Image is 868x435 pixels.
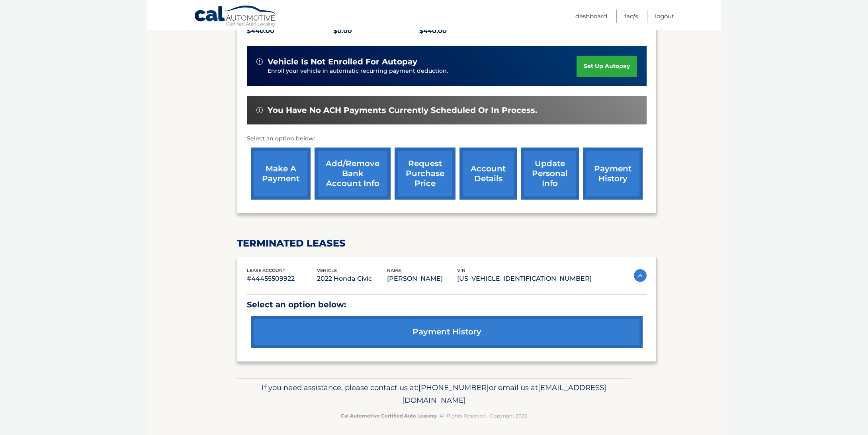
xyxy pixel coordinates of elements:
[395,148,456,200] a: request purchase price
[387,273,457,284] p: [PERSON_NAME]
[341,413,436,419] strong: Cal Automotive Certified Auto Leasing
[247,268,285,273] span: lease account
[194,5,278,28] a: Cal Automotive
[402,383,606,405] span: [EMAIL_ADDRESS][DOMAIN_NAME]
[624,10,638,23] a: FAQ's
[242,412,626,420] p: - All Rights Reserved - Copyright 2025
[521,148,579,200] a: update personal info
[457,273,592,284] p: [US_VEHICLE_IDENTIFICATION_NUMBER]
[247,298,647,312] p: Select an option below:
[583,148,643,200] a: payment history
[247,273,317,284] p: #44455509922
[655,10,674,23] a: Logout
[242,381,626,407] p: If you need assistance, please contact us at: or email us at
[315,148,391,200] a: Add/Remove bank account info
[317,273,387,284] p: 2022 Honda Civic
[268,57,417,67] span: vehicle is not enrolled for autopay
[256,58,263,65] img: alert-white.svg
[268,105,537,115] span: You have no ACH payments currently scheduled or in process.
[251,316,643,348] a: payment history
[634,269,647,282] img: accordion-active.svg
[418,383,489,392] span: [PHONE_NUMBER]
[387,268,401,273] span: name
[333,25,420,37] p: $0.00
[575,10,607,23] a: Dashboard
[247,134,647,144] p: Select an option below:
[459,148,517,200] a: account details
[256,107,263,113] img: alert-white.svg
[457,268,465,273] span: vin
[247,25,333,37] p: $440.00
[237,237,657,249] h2: terminated leases
[268,67,577,76] p: Enroll your vehicle in automatic recurring payment deduction.
[317,268,337,273] span: vehicle
[251,148,311,200] a: make a payment
[577,56,637,77] a: set up autopay
[419,25,506,37] p: $440.00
